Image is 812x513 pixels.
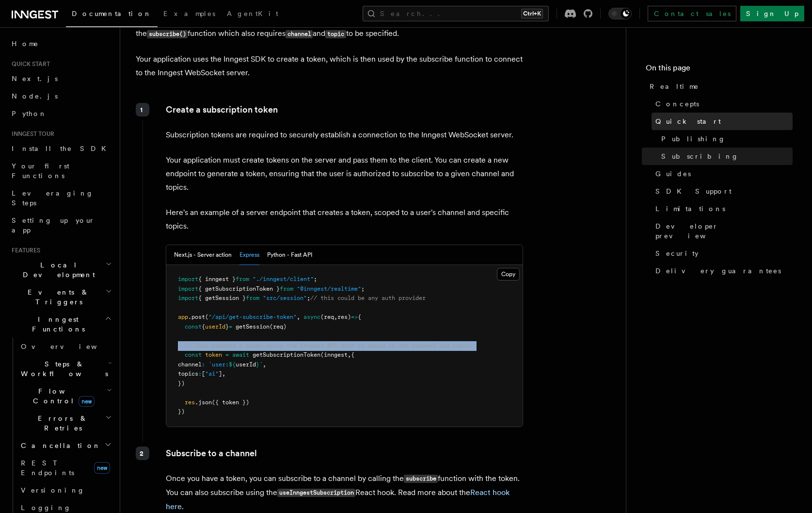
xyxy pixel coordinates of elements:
span: getSubscriptionToken [253,351,320,358]
span: , [348,351,351,358]
span: "src/session" [263,295,307,301]
span: new [94,462,110,474]
button: Errors & Retries [17,410,114,437]
span: from [236,276,249,282]
span: Setting up your app [12,216,95,234]
span: SDK Support [655,186,732,196]
button: Local Development [8,256,114,283]
a: Next.js [8,70,114,87]
a: Python [8,105,114,122]
button: Copy [497,268,520,281]
span: : [202,361,205,368]
button: Python - Fast API [267,245,312,265]
span: res) [337,314,351,320]
a: Limitations [652,200,793,217]
span: Next.js [12,75,58,83]
p: Your application uses the Inngest SDK to create a token, which is then used by the subscribe func... [136,52,524,80]
span: , [334,314,337,320]
span: , [222,370,225,377]
a: Documentation [66,3,158,27]
a: Guides [652,165,793,182]
span: }) [178,380,185,387]
span: Node.js [12,92,58,100]
button: Express [239,245,259,265]
button: Search...Ctrl+K [363,6,549,21]
code: subscribe [404,475,438,483]
span: app [178,314,188,320]
a: AgentKit [221,3,284,26]
p: Create a subscription token [166,103,523,116]
span: // this could be any auth provider [310,295,426,301]
h4: On this page [646,62,793,78]
button: Flow Controlnew [17,382,114,410]
span: Python [12,110,47,117]
span: { getSubscriptionToken } [198,285,280,292]
span: Quick start [8,60,50,68]
span: ] [219,370,222,377]
span: AgentKit [227,10,278,17]
span: token [205,351,222,358]
span: ( [205,314,208,320]
p: Here's an example of a server endpoint that creates a token, scoped to a user's channel and speci... [166,206,523,233]
a: Sign Up [740,6,804,21]
span: from [246,295,259,301]
a: SDK Support [652,182,793,200]
span: ${ [229,361,236,368]
span: ; [307,295,310,301]
p: Your application must create tokens on the server and pass them to the client. You can create a n... [166,153,523,194]
span: "ai" [205,370,219,377]
a: Delivery guarantees [652,262,793,280]
span: Publishing [661,134,726,144]
span: Subscribing [661,151,739,161]
a: Leveraging Steps [8,184,114,212]
span: Limitations [655,204,725,214]
span: , [263,361,266,368]
span: res [185,399,195,406]
code: channel [286,30,313,38]
span: Realtime [650,82,699,91]
span: Concepts [655,99,699,109]
span: : [198,370,202,377]
a: Versioning [17,481,114,499]
span: (inngest [320,351,348,358]
span: topics [178,370,198,377]
span: Documentation [72,10,152,17]
span: .post [188,314,205,320]
a: Examples [158,3,221,26]
span: userId [205,323,225,330]
span: Steps & Workflows [17,359,108,379]
span: { inngest } [198,276,236,282]
span: Inngest tour [8,130,54,138]
span: async [303,314,320,320]
span: Features [8,247,40,254]
code: topic [325,30,346,38]
span: // This creates a token using the Inngest API that is bound to the channel and topic: [185,342,473,349]
a: Quick start [652,113,793,130]
kbd: Ctrl+K [521,9,543,18]
span: Delivery guarantees [655,266,781,276]
a: Subscribing [657,148,793,165]
span: } [225,323,229,330]
span: Your first Functions [12,162,69,180]
span: { [202,323,205,330]
a: Your first Functions [8,157,114,184]
button: Events & Triggers [8,283,114,311]
span: Logging [21,504,71,512]
span: [ [202,370,205,377]
span: , [297,314,300,320]
span: => [351,314,358,320]
span: ; [314,276,317,282]
span: REST Endpoints [21,459,74,477]
span: ({ token }) [212,399,249,406]
a: Security [652,245,793,262]
span: Local Development [8,260,106,280]
span: Developer preview [655,221,793,241]
span: } [256,361,259,368]
span: Flow Control [17,386,107,406]
button: Inngest Functions [8,311,114,338]
span: Security [655,248,699,258]
span: Home [12,39,39,49]
button: Cancellation [17,437,114,454]
span: userId [236,361,256,368]
span: ; [361,285,365,292]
